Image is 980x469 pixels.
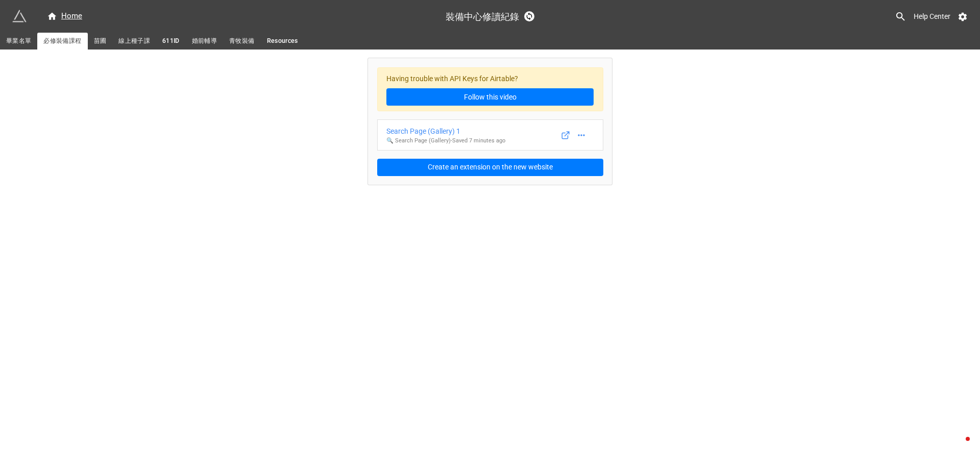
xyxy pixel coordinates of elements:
span: Resources [267,36,298,46]
h3: 裝備中心修讀紀錄 [446,12,519,21]
span: 必修裝備課程 [43,36,81,46]
a: Sync Base Structure [524,11,534,21]
img: miniextensions-icon.73ae0678.png [12,9,27,23]
div: Search Page (Gallery) 1 [386,126,505,137]
a: Help Center [906,7,958,26]
div: Home [47,10,82,22]
span: 青牧裝備 [229,36,254,46]
span: 611ID [162,36,180,46]
span: 線上種子課 [118,36,150,46]
a: Search Page (Gallery) 1🔍 Search Page (Gallery)-Saved 7 minutes ago [377,119,603,151]
span: 婚前輔導 [192,36,217,46]
button: Create an extension on the new website [377,159,603,176]
a: Home [41,10,88,22]
p: 🔍 Search Page (Gallery) - Saved 7 minutes ago [386,137,505,145]
iframe: Intercom live chat [945,434,970,459]
a: Follow this video [386,88,594,106]
div: Having trouble with API Keys for Airtable? [377,67,603,112]
span: 畢業名單 [6,36,31,46]
span: 苗圃 [94,36,107,46]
